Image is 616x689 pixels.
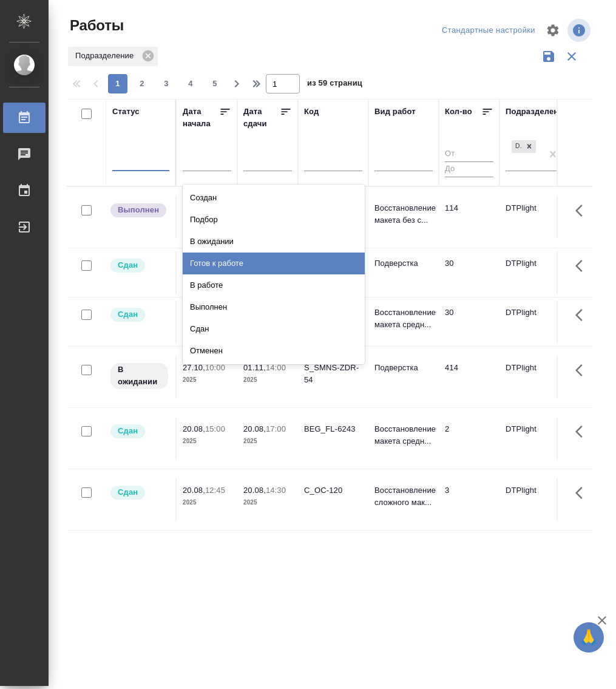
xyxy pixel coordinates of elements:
div: BEG_FL-6243 [304,423,362,435]
p: 20.08, [183,424,205,433]
p: 2025 [243,497,292,509]
div: S_SMNS-ZDR-54 [304,362,362,386]
button: Сохранить фильтры [537,45,560,68]
div: Кол-во [445,106,472,118]
input: От [445,147,493,162]
p: Сдан [118,425,138,437]
td: DTPlight [499,251,570,294]
div: Исполнитель назначен, приступать к работе пока рано [109,362,169,390]
p: Восстановление макета средн... [374,423,433,447]
button: Сбросить фильтры [560,45,583,68]
button: 4 [181,74,200,93]
span: из 59 страниц [307,76,362,93]
button: 🙏 [574,622,604,653]
p: 20.08, [243,486,266,495]
span: Работы [67,16,124,35]
p: 14:30 [266,486,286,495]
span: 5 [205,78,225,90]
div: Подразделение [506,106,568,118]
td: 30 [439,251,499,294]
td: DTPlight [499,417,570,460]
p: В ожидании [118,364,161,388]
div: Менеджер проверил работу исполнителя, передает ее на следующий этап [109,257,169,274]
td: DTPlight [499,300,570,343]
p: Сдан [118,486,138,498]
p: 2025 [243,374,292,386]
div: Дата сдачи [243,106,280,130]
div: Статус [112,106,140,118]
div: Сдан [183,318,365,340]
p: 01.11, [243,363,266,372]
p: Восстановление сложного мак... [374,484,433,509]
span: Настроить таблицу [538,16,567,45]
div: Отменен [183,340,365,362]
div: DTPlight [512,140,523,153]
p: 20.08, [243,424,266,433]
p: Восстановление макета без с... [374,202,433,226]
div: DTPlight [510,139,537,154]
td: 2 [439,417,499,460]
div: Менеджер проверил работу исполнителя, передает ее на следующий этап [109,307,169,323]
div: В работе [183,274,365,296]
div: Дата начала [183,106,219,130]
span: Посмотреть информацию [567,19,593,42]
button: Здесь прячутся важные кнопки [568,356,597,385]
div: Выполнен [183,296,365,318]
button: 5 [205,74,225,93]
span: 2 [132,78,152,90]
p: 15:00 [205,424,225,433]
p: 12:45 [205,486,225,495]
div: Код [304,106,319,118]
p: 14:00 [266,363,286,372]
td: 414 [439,356,499,398]
td: 114 [439,196,499,239]
div: Менеджер проверил работу исполнителя, передает ее на следующий этап [109,423,169,440]
p: 17:00 [266,424,286,433]
td: DTPlight [499,478,570,521]
p: 2025 [183,497,231,509]
button: Здесь прячутся важные кнопки [568,251,597,280]
p: Сдан [118,308,138,321]
div: C_OC-120 [304,484,362,497]
p: 2025 [183,374,231,386]
span: 4 [181,78,200,90]
p: Подверстка [374,362,433,374]
div: Готов к работе [183,253,365,274]
div: Подразделение [68,47,158,66]
p: Выполнен [118,204,159,216]
p: 10:00 [205,363,225,372]
span: 3 [157,78,176,90]
button: Здесь прячутся важные кнопки [568,300,597,330]
p: 27.10, [183,363,205,372]
div: Вид работ [374,106,416,118]
input: До [445,161,493,177]
p: 2025 [183,435,231,447]
div: В ожидании [183,231,365,253]
p: 2025 [243,435,292,447]
td: DTPlight [499,356,570,398]
button: Здесь прячутся важные кнопки [568,196,597,225]
button: 2 [132,74,152,93]
div: Подбор [183,209,365,231]
button: Здесь прячутся важные кнопки [568,478,597,507]
td: 30 [439,300,499,343]
button: 3 [157,74,176,93]
p: Подразделение [75,50,138,62]
td: DTPlight [499,196,570,239]
div: Исполнитель завершил работу [109,202,169,219]
div: Менеджер проверил работу исполнителя, передает ее на следующий этап [109,484,169,501]
p: 20.08, [183,486,205,495]
div: split button [439,21,538,40]
button: Здесь прячутся важные кнопки [568,417,597,446]
p: Восстановление макета средн... [374,307,433,331]
td: 3 [439,478,499,521]
span: 🙏 [578,625,599,650]
p: Подверстка [374,257,433,270]
p: Сдан [118,259,138,271]
div: Создан [183,187,365,209]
